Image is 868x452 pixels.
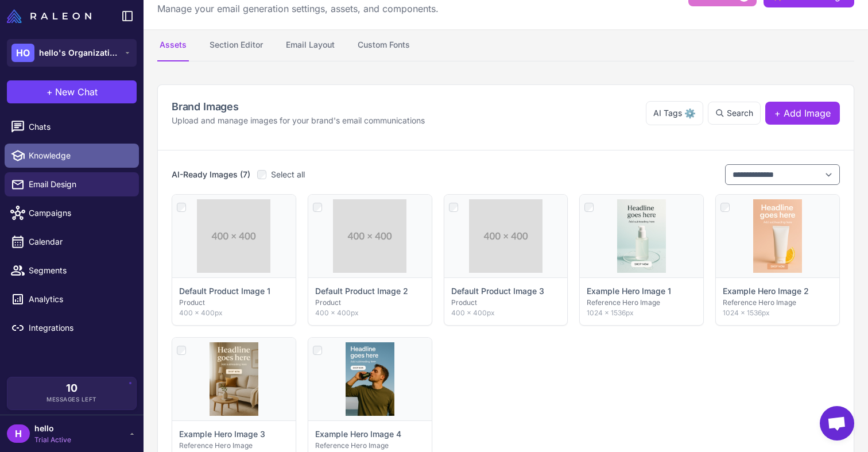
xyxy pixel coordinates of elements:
[29,235,130,248] span: Calendar
[646,101,703,125] button: AI Tags⚙️
[451,308,561,318] p: 400 × 400px
[11,44,34,62] div: HO
[284,29,337,61] button: Email Layout
[587,285,671,298] p: Example Hero Image 1
[179,308,289,318] p: 400 × 400px
[355,29,412,61] button: Custom Fonts
[34,422,71,435] span: hello
[29,293,130,306] span: Analytics
[29,149,130,162] span: Knowledge
[172,99,425,114] h2: Brand Images
[29,207,130,219] span: Campaigns
[723,298,832,308] p: Reference Hero Image
[34,435,71,445] span: Trial Active
[315,285,408,298] p: Default Product Image 2
[46,395,97,404] span: Messages Left
[207,29,265,61] button: Section Editor
[29,264,130,277] span: Segments
[653,107,682,119] span: AI Tags
[172,168,250,181] h3: AI-Ready Images (7)
[46,85,53,99] span: +
[5,144,139,168] a: Knowledge
[820,406,854,441] a: Open chat
[315,441,425,451] p: Reference Hero Image
[5,258,139,283] a: Segments
[765,102,840,125] button: + Add Image
[684,106,696,120] span: ⚙️
[587,308,696,318] p: 1024 × 1536px
[29,121,130,133] span: Chats
[315,298,425,308] p: Product
[5,316,139,340] a: Integrations
[5,172,139,196] a: Email Design
[5,115,139,139] a: Chats
[172,114,425,127] p: Upload and manage images for your brand's email communications
[257,170,266,179] input: Select all
[315,308,425,318] p: 400 × 400px
[7,80,137,103] button: +New Chat
[157,2,439,16] p: Manage your email generation settings, assets, and components.
[315,428,401,441] p: Example Hero Image 4
[179,428,265,441] p: Example Hero Image 3
[723,285,809,298] p: Example Hero Image 2
[7,39,137,67] button: HOhello's Organization
[727,107,753,119] span: Search
[179,285,270,298] p: Default Product Image 1
[774,106,831,120] span: + Add Image
[29,322,130,334] span: Integrations
[5,287,139,311] a: Analytics
[5,230,139,254] a: Calendar
[451,285,544,298] p: Default Product Image 3
[7,424,30,443] div: H
[723,308,832,318] p: 1024 × 1536px
[5,201,139,225] a: Campaigns
[451,298,561,308] p: Product
[708,102,761,125] button: Search
[257,168,305,181] label: Select all
[587,298,696,308] p: Reference Hero Image
[7,9,91,23] img: Raleon Logo
[66,383,77,393] span: 10
[179,441,289,451] p: Reference Hero Image
[157,29,189,61] button: Assets
[29,178,130,191] span: Email Design
[55,85,98,99] span: New Chat
[179,298,289,308] p: Product
[39,47,119,59] span: hello's Organization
